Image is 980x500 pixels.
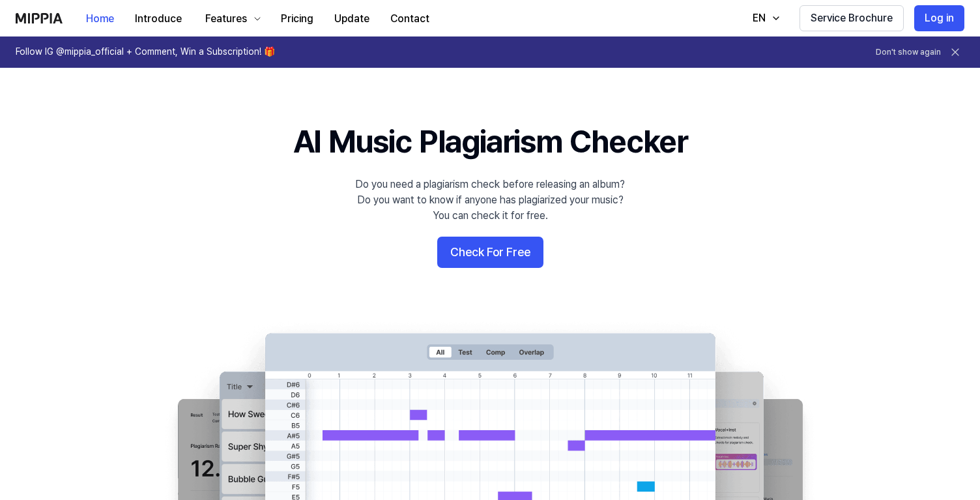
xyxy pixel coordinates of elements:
[76,1,124,37] a: Home
[293,120,687,164] h1: AI Music Plagiarism Checker
[324,1,380,37] a: Update
[76,6,124,32] button: Home
[16,46,275,59] h1: Follow IG @mippia_official + Comment, Win a Subscription! 🎁
[270,6,324,32] button: Pricing
[355,177,625,224] div: Do you need a plagiarism check before releasing an album? Do you want to know if anyone has plagi...
[740,5,789,31] button: EN
[192,6,270,32] button: Features
[876,47,941,58] button: Don't show again
[914,5,964,31] button: Log in
[437,237,543,268] button: Check For Free
[750,10,768,26] div: EN
[380,6,440,32] button: Contact
[800,5,904,31] button: Service Brochure
[324,6,380,32] button: Update
[203,11,250,27] div: Features
[124,6,192,32] button: Introduce
[16,13,63,23] img: logo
